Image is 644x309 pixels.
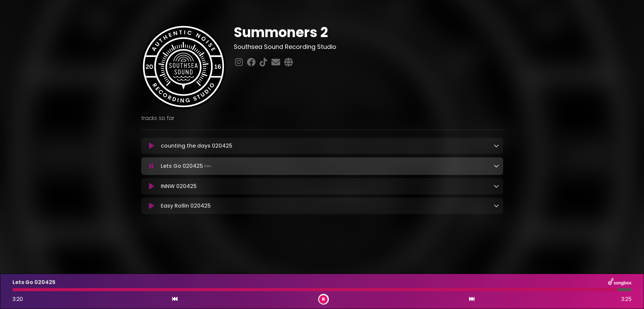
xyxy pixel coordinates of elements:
[203,161,213,171] img: waveform4.gif
[161,161,213,171] p: Lets Go 020425
[141,24,226,109] img: Sqix3KgTCSFekl421UP5
[234,43,503,51] h3: Southsea Sound Recording Studio
[141,114,503,122] p: tracks so far
[161,202,211,210] p: Easy Rollin 020425
[161,182,197,190] p: INNW 020425
[161,142,232,150] p: counting the days 020425
[234,24,503,40] h1: Summoners 2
